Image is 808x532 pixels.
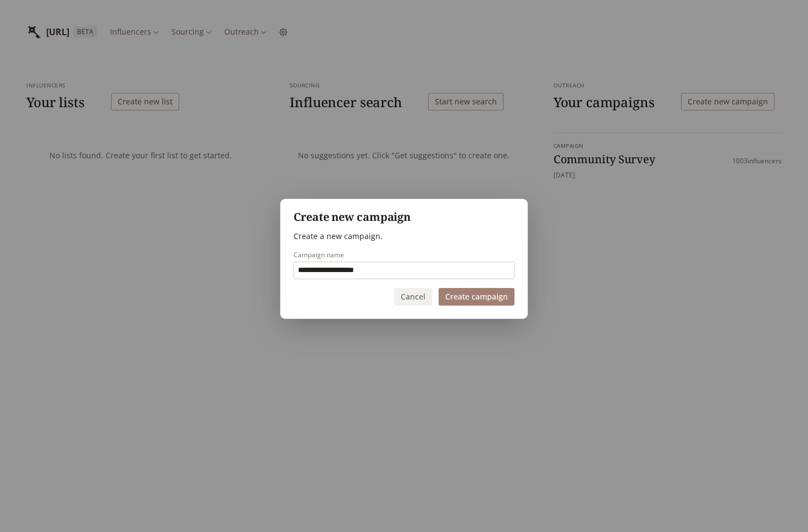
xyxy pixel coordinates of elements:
p: Create a new campaign. [294,231,514,242]
button: Cancel [394,288,432,306]
input: Campaign name [294,262,514,279]
button: Create campaign [439,288,514,306]
h1: Create new campaign [294,212,514,224]
div: Campaign name [294,251,514,259]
